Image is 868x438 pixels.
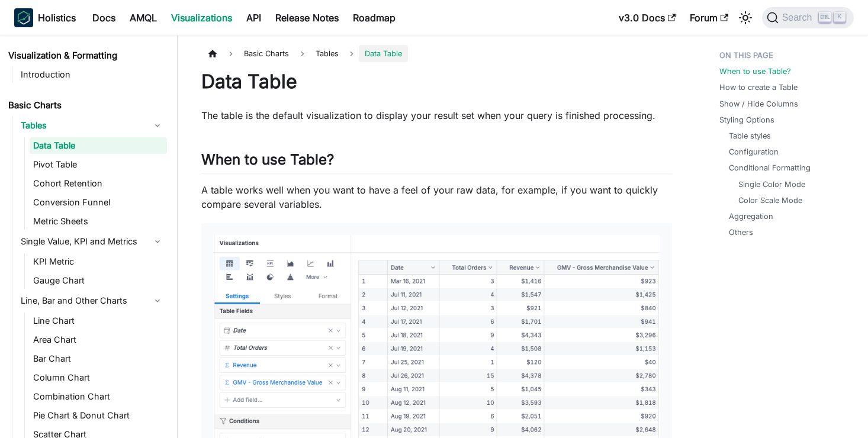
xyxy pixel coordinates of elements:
[738,179,805,190] a: Single Color Mode
[719,114,774,125] a: Styling Options
[729,146,779,157] a: Configuration
[30,156,167,173] a: Pivot Table
[834,12,846,22] kbd: K
[30,407,167,424] a: Pie Chart & Donut Chart
[30,175,167,192] a: Cohort Retention
[30,331,167,348] a: Area Chart
[30,313,167,329] a: Line Chart
[5,97,167,114] a: Basic Charts
[736,8,755,27] button: Switch between dark and light mode (currently light mode)
[201,151,672,173] h2: When to use Table?
[14,8,33,27] img: Holistics
[762,7,854,28] button: Search (Ctrl+K)
[729,130,771,141] a: Table styles
[310,45,345,62] span: Tables
[38,11,76,25] b: Holistics
[359,45,408,62] span: Data Table
[164,8,239,27] a: Visualizations
[14,8,76,27] a: HolisticsHolistics
[30,137,167,154] a: Data Table
[738,195,802,206] a: Color Scale Mode
[30,369,167,386] a: Column Chart
[779,12,819,23] span: Search
[201,70,672,94] h1: Data Table
[346,8,403,27] a: Roadmap
[30,194,167,211] a: Conversion Funnel
[683,8,735,27] a: Forum
[30,253,167,270] a: KPI Metric
[17,291,167,310] a: Line, Bar and Other Charts
[729,211,773,222] a: Aggregation
[17,66,167,83] a: Introduction
[201,45,672,62] nav: Breadcrumbs
[30,388,167,405] a: Combination Chart
[85,8,123,27] a: Docs
[30,350,167,367] a: Bar Chart
[30,213,167,230] a: Metric Sheets
[17,116,167,135] a: Tables
[719,98,798,109] a: Show / Hide Columns
[30,272,167,289] a: Gauge Chart
[201,183,672,211] p: A table works well when you want to have a feel of your raw data, for example, if you want to qui...
[268,8,346,27] a: Release Notes
[729,227,753,238] a: Others
[201,108,672,123] p: The table is the default visualization to display your result set when your query is finished pro...
[719,82,798,93] a: How to create a Table
[612,8,683,27] a: v3.0 Docs
[719,66,791,77] a: When to use Table?
[123,8,164,27] a: AMQL
[201,45,224,62] a: Home page
[5,47,167,64] a: Visualization & Formatting
[729,162,811,173] a: Conditional Formatting
[239,8,268,27] a: API
[238,45,295,62] span: Basic Charts
[17,232,167,251] a: Single Value, KPI and Metrics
